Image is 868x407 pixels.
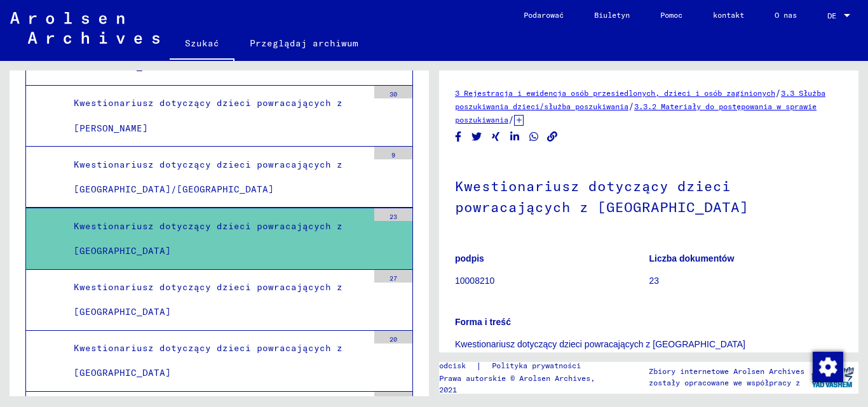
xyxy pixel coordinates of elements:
[649,276,660,286] font: 23
[546,129,559,145] button: Kopiuj link
[649,378,800,387] font: zostały opracowane we współpracy z
[527,129,541,145] button: Udostępnij na WhatsAppie
[439,373,595,394] font: Prawa autorskie © Arolsen Archives, 2021
[234,28,374,58] a: Przeglądaj archiwum
[390,396,397,404] font: 79
[250,37,358,49] font: Przeglądaj archiwum
[455,317,511,327] font: Forma i treść
[390,213,397,221] font: 23
[391,151,395,159] font: 9
[524,10,564,20] font: Podarować
[492,361,581,370] font: Polityka prywatności
[390,335,397,344] font: 20
[390,90,397,98] font: 30
[439,361,466,370] font: odcisk
[628,100,634,112] font: /
[452,129,465,145] button: Udostępnij na Facebooku
[439,359,476,373] a: odcisk
[649,253,735,264] font: Liczba dokumentów
[74,97,342,133] font: Kwestionariusz dotyczący dzieci powracających z [PERSON_NAME]
[594,10,630,20] font: Biuletyn
[489,129,503,145] button: Udostępnij na Xing
[170,28,234,61] a: Szukać
[660,10,682,20] font: Pomoc
[775,87,781,98] font: /
[455,177,749,216] font: Kwestionariusz dotyczący dzieci powracających z [GEOGRAPHIC_DATA]
[10,12,159,44] img: Arolsen_neg.svg
[470,129,484,145] button: Udostępnij na Twitterze
[813,352,843,382] img: Zmiana zgody
[508,129,522,145] button: Udostępnij na LinkedIn
[390,274,397,283] font: 27
[74,281,342,317] font: Kwestionariusz dotyczący dzieci powracających z [GEOGRAPHIC_DATA]
[185,37,219,49] font: Szukać
[74,159,342,195] font: Kwestionariusz dotyczący dzieci powracających z [GEOGRAPHIC_DATA]/[GEOGRAPHIC_DATA]
[508,114,514,125] font: /
[827,11,836,20] font: DE
[455,339,745,349] font: Kwestionariusz dotyczący dzieci powracających z [GEOGRAPHIC_DATA]
[476,360,482,371] font: |
[809,361,857,393] img: yv_logo.png
[713,10,744,20] font: kontakt
[649,366,804,376] font: Zbiory internetowe Arolsen Archives
[775,10,797,20] font: O nas
[455,88,775,98] a: 3 Rejestracja i ewidencja osób przesiedlonych, dzieci i osób zaginionych
[455,253,484,264] font: podpis
[482,359,596,373] a: Polityka prywatności
[74,220,342,257] font: Kwestionariusz dotyczący dzieci powracających z [GEOGRAPHIC_DATA]
[74,342,342,378] font: Kwestionariusz dotyczący dzieci powracających z [GEOGRAPHIC_DATA]
[455,276,494,286] font: 10008210
[455,102,817,124] a: 3.3.2 Materiały do ​​postępowania w sprawie poszukiwania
